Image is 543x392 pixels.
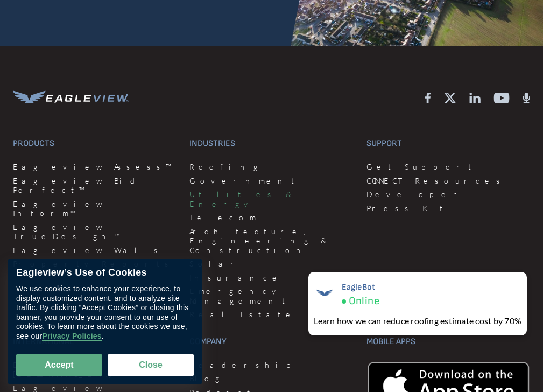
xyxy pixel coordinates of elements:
h3: Industries [189,138,353,149]
h3: Products [13,138,177,149]
a: Real Estate [189,310,353,319]
span: EagleBot [342,282,379,292]
div: Eagleview’s Use of Cookies [16,267,194,279]
a: Utilities & Energy [189,190,353,208]
a: Eagleview Walls [13,246,177,255]
a: Privacy Policies [42,332,101,341]
a: Developer [366,190,530,199]
a: Press Kit [366,204,530,213]
button: Accept [16,354,102,376]
a: Roofing [189,162,353,172]
span: Online [349,295,379,308]
a: Architecture, Engineering & Construction [189,227,353,255]
a: Get Support [366,162,530,172]
h3: Support [366,138,530,149]
a: Solar [189,259,353,269]
a: Government [189,176,353,186]
h3: Mobile Apps [366,337,530,347]
button: Close [108,354,194,376]
a: Insurance [189,273,353,283]
div: Learn how we can reduce roofing estimate cost by 70% [314,314,521,327]
h3: Company [189,337,353,347]
a: Blog [189,374,353,383]
div: We use cookies to enhance your experience, to display customized content, and to analyze site tra... [16,284,194,341]
a: Eagleview TrueDesign™ [13,222,177,241]
a: CONNECT Resources [366,176,530,186]
a: Eagleview Bid Perfect™ [13,176,177,195]
a: Eagleview Inform™ [13,199,177,218]
a: Leadership [189,360,353,370]
a: Emergency Management [189,286,353,305]
a: Eagleview Assess™ [13,162,177,172]
img: EagleBot [314,282,335,304]
a: Telecom [189,213,353,222]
